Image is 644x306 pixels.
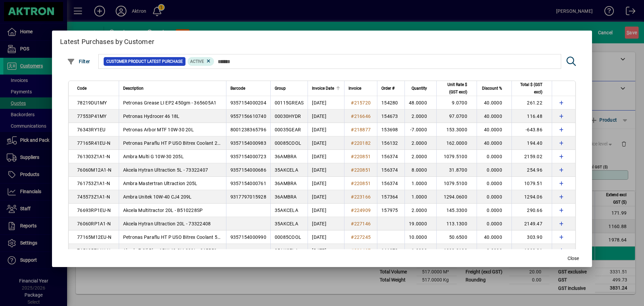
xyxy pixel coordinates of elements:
[512,230,552,244] td: 303.90
[351,140,354,146] span: #
[354,234,371,240] span: 227245
[436,230,477,244] td: 50.6500
[77,85,87,92] span: Code
[275,114,301,119] span: 00030HYDR
[348,247,373,254] a: #231497
[354,154,371,159] span: 220851
[312,85,340,92] div: Invoice Date
[354,208,371,213] span: 224909
[230,181,266,186] span: 9357154000761
[348,85,373,92] div: Invoice
[351,100,354,105] span: #
[275,85,304,92] div: Group
[348,207,373,214] a: #224909
[562,252,584,264] button: Close
[512,110,552,123] td: 116.48
[308,163,344,177] td: [DATE]
[77,181,110,186] span: 761753Z1A1-N
[512,177,552,190] td: 1079.51
[477,163,512,177] td: 0.0000
[275,208,298,213] span: 35AKCELA
[275,85,286,92] span: Group
[377,244,405,257] td: 161272
[512,163,552,177] td: 254.96
[77,167,111,173] span: 76060M12A1-N
[308,96,344,110] td: [DATE]
[436,217,477,230] td: 113.1300
[477,217,512,230] td: 0.0000
[348,233,373,241] a: #227245
[123,85,144,92] span: Description
[516,81,548,96] div: Total $ (GST excl)
[77,221,111,226] span: 76060RP1A1-N
[405,190,436,204] td: 1.0000
[512,150,552,163] td: 2159.02
[409,85,433,92] div: Quantity
[405,204,436,217] td: 2.0000
[308,204,344,217] td: [DATE]
[230,234,266,240] span: 9357154000990
[377,204,405,217] td: 157975
[308,190,344,204] td: [DATE]
[351,221,354,226] span: #
[65,55,92,68] button: Filter
[275,140,301,146] span: 00085COOL
[230,167,266,173] span: 9357154000686
[405,177,436,190] td: 1.0000
[351,234,354,240] span: #
[351,127,354,132] span: #
[348,193,373,201] a: #223166
[77,194,110,200] span: 745573Z1A1-N
[348,139,373,147] a: #220182
[405,110,436,123] td: 2.0000
[354,194,371,200] span: 223166
[123,248,223,253] span: Akcela E Oil Plus 15W-40 CI4 209L - 365559A1
[354,248,371,253] span: 231497
[123,194,192,200] span: Ambra Unitek 10W-40 CJ4 209L
[123,221,211,226] span: Akcela Hytran Ultraction 20L - 73322408
[348,153,373,160] a: #220851
[512,123,552,136] td: -643.86
[512,217,552,230] td: 2149.47
[77,208,111,213] span: 76693RP1EU-N
[230,85,245,92] span: Barcode
[275,248,298,253] span: 35AKCELA
[77,248,110,253] span: 745125Z1AU-N
[441,81,473,96] div: Unit Rate $ (GST excl)
[123,114,180,119] span: Petronas Hydrocer 46 18L
[123,234,246,240] span: Petronas Paraflu HT P USO Bitrex Coolant 5L - 73322484
[52,31,592,50] h2: Latest Purchases by Customer
[308,244,344,257] td: [DATE]
[441,81,467,96] span: Unit Rate $ (GST excl)
[436,123,477,136] td: 153.3000
[377,163,405,177] td: 156374
[477,244,512,257] td: 0.0000
[405,96,436,110] td: 48.0000
[436,163,477,177] td: 31.8700
[230,100,266,105] span: 9357154000204
[516,81,542,96] span: Total $ (GST excl)
[436,177,477,190] td: 1079.5100
[477,190,512,204] td: 0.0000
[354,181,371,186] span: 220851
[348,180,373,187] a: #220851
[354,127,371,132] span: 218877
[123,208,203,213] span: Akcela Multitractor 20L - B510228SP
[405,123,436,136] td: -7.0000
[477,204,512,217] td: 0.0000
[275,234,301,240] span: 00085COOL
[405,150,436,163] td: 2.0000
[351,194,354,200] span: #
[354,167,371,173] span: 220851
[351,167,354,173] span: #
[275,100,304,105] span: 00115GREAS
[77,127,106,132] span: 76343RY1EU
[477,96,512,110] td: 40.0000
[308,230,344,244] td: [DATE]
[123,127,194,132] span: Petronas Arbor MTF 10W-30 20L
[405,230,436,244] td: 10.0000
[354,114,371,119] span: 216646
[308,217,344,230] td: [DATE]
[377,190,405,204] td: 157364
[77,234,111,240] span: 77165M12EU-N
